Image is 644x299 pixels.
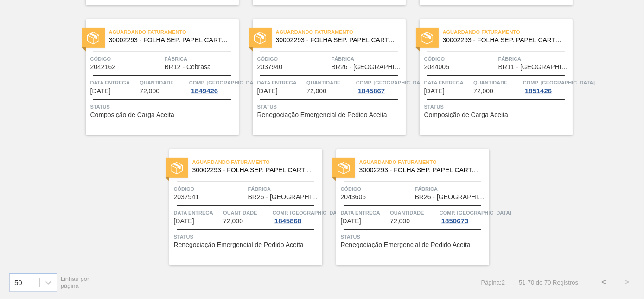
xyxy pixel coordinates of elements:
span: Data Entrega [257,78,305,87]
span: BR26 - Uberlândia [248,194,320,201]
span: Aguardando Faturamento [443,27,573,37]
span: Composição de Carga Aceita [424,111,508,118]
span: Fábrica [332,54,403,64]
div: 1849426 [189,87,220,95]
span: 01/12/2025 [341,218,361,225]
span: Fábrica [498,54,570,64]
a: statusAguardando Faturamento30002293 - FOLHA SEP. PAPEL CARTAO 1200x1000M 350gCódigo2037940Fábric... [239,19,406,135]
span: Composição de Carga Aceita [90,111,174,118]
span: Status [90,102,236,111]
span: 2043606 [341,194,366,201]
span: Renegociação Emergencial de Pedido Aceita [257,111,387,118]
span: Código [174,184,246,194]
span: Status [257,102,403,111]
span: Data Entrega [174,208,221,217]
a: statusAguardando Faturamento30002293 - FOLHA SEP. PAPEL CARTAO 1200x1000M 350gCódigo2037941Fábric... [155,149,322,265]
a: Comp. [GEOGRAPHIC_DATA]1851426 [523,78,570,95]
span: Quantidade [473,78,521,87]
div: 1851426 [523,87,554,95]
span: Comp. Carga [189,78,261,87]
span: Página : 2 [481,279,505,286]
span: Status [341,232,487,241]
span: Quantidade [390,208,437,217]
div: 1845867 [356,87,387,95]
span: Fábrica [248,184,320,194]
span: 72,000 [223,218,243,225]
span: Quantidade [223,208,270,217]
span: Fábrica [165,54,236,64]
span: Data Entrega [90,78,138,87]
span: BR26 - Uberlândia [415,194,487,201]
span: 30002293 - FOLHA SEP. PAPEL CARTAO 1200x1000M 350g [276,37,398,44]
img: status [171,162,183,174]
span: Código [424,54,496,64]
span: 30002293 - FOLHA SEP. PAPEL CARTAO 1200x1000M 350g [192,167,315,174]
div: 1845868 [273,217,303,225]
div: 50 [14,279,22,286]
img: status [87,32,99,44]
div: 1850673 [440,217,470,225]
button: < [592,271,615,294]
span: 30002293 - FOLHA SEP. PAPEL CARTAO 1200x1000M 350g [443,37,565,44]
span: Renegociação Emergencial de Pedido Aceita [174,241,304,248]
a: Comp. [GEOGRAPHIC_DATA]1845867 [356,78,403,95]
span: 2037940 [257,64,283,71]
span: 2037941 [174,194,199,201]
span: Fábrica [415,184,487,194]
span: Data Entrega [341,208,388,217]
span: Comp. Carga [273,208,344,217]
button: > [615,271,638,294]
span: Comp. Carga [440,208,511,217]
span: 72,000 [390,218,410,225]
a: Comp. [GEOGRAPHIC_DATA]1845868 [273,208,320,225]
a: statusAguardando Faturamento30002293 - FOLHA SEP. PAPEL CARTAO 1200x1000M 350gCódigo2043606Fábric... [322,149,489,265]
span: Status [174,232,320,241]
img: status [254,32,266,44]
span: Quantidade [140,78,187,87]
span: Status [424,102,570,111]
span: 2044005 [424,64,450,71]
a: Comp. [GEOGRAPHIC_DATA]1849426 [189,78,236,95]
img: status [421,32,433,44]
span: Aguardando Faturamento [192,157,322,167]
span: Linhas por página [61,275,89,289]
span: 51 - 70 de 70 Registros [519,279,578,286]
span: Quantidade [306,78,354,87]
span: 30002293 - FOLHA SEP. PAPEL CARTAO 1200x1000M 350g [359,167,482,174]
span: Comp. Carga [523,78,595,87]
span: Código [257,54,329,64]
span: Código [90,54,162,64]
span: 72,000 [140,88,159,95]
span: Aguardando Faturamento [109,27,239,37]
span: Aguardando Faturamento [359,157,489,167]
span: 16/11/2025 [90,88,111,95]
span: 17/11/2025 [257,88,278,95]
span: Código [341,184,413,194]
span: Renegociação Emergencial de Pedido Aceita [341,241,471,248]
a: statusAguardando Faturamento30002293 - FOLHA SEP. PAPEL CARTAO 1200x1000M 350gCódigo2042162Fábric... [72,19,239,135]
span: BR12 - Cebrasa [165,64,211,71]
span: 24/11/2025 [174,218,194,225]
img: status [338,162,350,174]
span: Comp. Carga [356,78,428,87]
span: 2042162 [90,64,116,71]
span: 20/11/2025 [424,88,445,95]
span: BR11 - São Luís [498,64,570,71]
a: statusAguardando Faturamento30002293 - FOLHA SEP. PAPEL CARTAO 1200x1000M 350gCódigo2044005Fábric... [406,19,573,135]
span: 30002293 - FOLHA SEP. PAPEL CARTAO 1200x1000M 350g [109,37,231,44]
a: Comp. [GEOGRAPHIC_DATA]1850673 [440,208,487,225]
span: 72,000 [306,88,326,95]
span: Data Entrega [424,78,472,87]
span: BR26 - Uberlândia [332,64,403,71]
span: Aguardando Faturamento [276,27,406,37]
span: 72,000 [473,88,493,95]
